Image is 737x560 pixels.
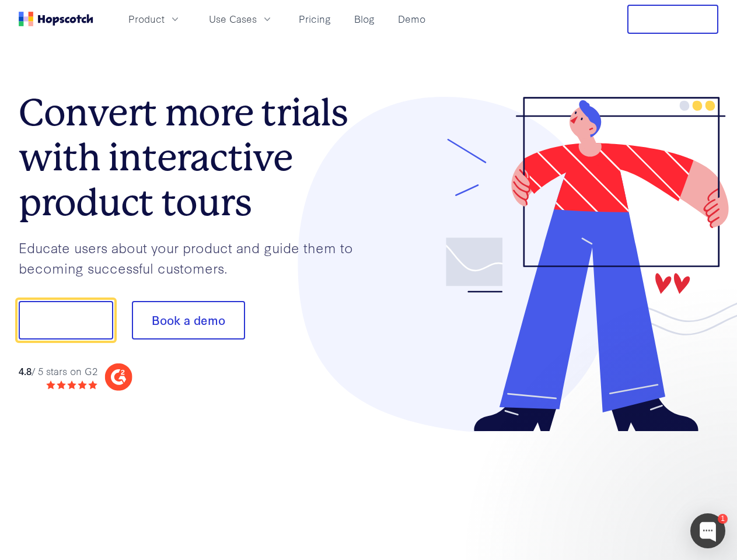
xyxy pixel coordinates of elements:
span: Use Cases [209,12,257,26]
button: Book a demo [132,301,245,339]
div: 1 [718,514,728,524]
div: / 5 stars on G2 [19,364,97,379]
button: Product [121,9,188,29]
a: Demo [393,9,430,29]
a: Blog [350,9,379,29]
strong: 4.8 [19,364,32,377]
p: Educate users about your product and guide them to becoming successful customers. [19,237,369,278]
h1: Convert more trials with interactive product tours [19,90,369,225]
a: Home [19,12,93,26]
button: Show me! [19,301,113,339]
button: Use Cases [202,9,280,29]
button: Free Trial [627,5,718,34]
a: Pricing [294,9,336,29]
span: Product [128,12,165,26]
